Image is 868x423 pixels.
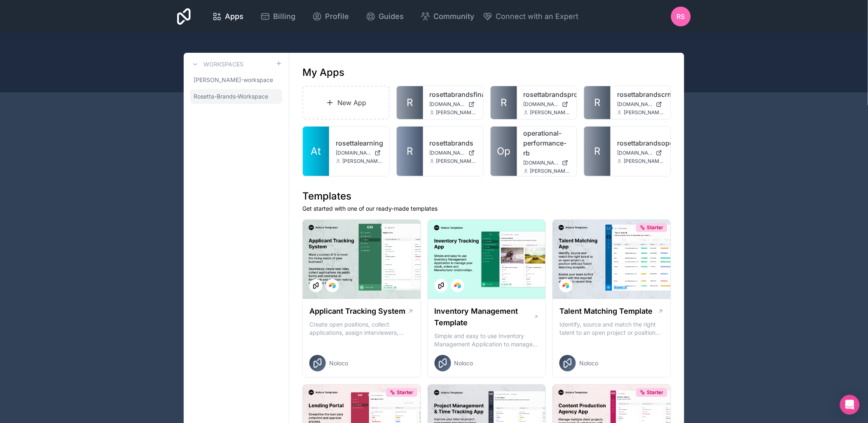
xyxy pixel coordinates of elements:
[225,11,244,22] span: Apps
[491,127,517,176] a: Op
[359,7,411,26] a: Guides
[594,96,601,109] span: R
[617,150,653,156] span: [DOMAIN_NAME]
[336,150,371,156] span: [DOMAIN_NAME]
[563,282,569,289] img: Airtable Logo
[274,11,296,22] span: Billing
[501,96,507,109] span: R
[617,101,653,108] span: [DOMAIN_NAME]
[302,66,344,79] h1: My Apps
[194,76,273,84] span: [PERSON_NAME]-workspace
[524,101,571,108] a: [DOMAIN_NAME]
[397,127,423,176] a: R
[624,109,664,116] span: [PERSON_NAME][EMAIL_ADDRESS][DOMAIN_NAME]
[397,389,414,396] span: Starter
[435,332,539,348] p: Simple and easy to use Inventory Management Application to manage your stock, orders and Manufact...
[336,150,383,156] a: [DOMAIN_NAME]
[194,92,268,101] span: Rosetta-Brands-Workspace
[311,145,321,158] span: At
[302,86,390,120] a: New App
[325,11,349,22] span: Profile
[584,86,611,119] a: R
[454,359,473,367] span: Noloco
[524,160,559,166] span: [DOMAIN_NAME]
[624,158,664,164] span: [PERSON_NAME][EMAIL_ADDRESS][DOMAIN_NAME]
[435,305,533,329] h1: Inventory Management Template
[342,158,383,164] span: [PERSON_NAME][EMAIL_ADDRESS][DOMAIN_NAME]
[647,389,664,396] span: Starter
[496,11,579,22] span: Connect with an Expert
[840,395,860,415] div: Open Intercom Messenger
[204,60,243,68] h3: Workspaces
[414,7,481,26] a: Community
[430,150,477,156] a: [DOMAIN_NAME]
[430,101,465,108] span: [DOMAIN_NAME]
[584,127,611,176] a: R
[190,89,282,104] a: Rosetta-Brands-Workspace
[206,7,250,26] a: Apps
[303,127,329,176] a: At
[430,150,465,156] span: [DOMAIN_NAME]
[491,86,517,119] a: R
[524,128,571,158] a: operational-performance-rb
[436,158,477,164] span: [PERSON_NAME][EMAIL_ADDRESS][DOMAIN_NAME]
[407,96,413,109] span: R
[309,320,414,337] p: Create open positions, collect applications, assign interviewers, centralise candidate feedback a...
[329,282,336,289] img: Airtable Logo
[524,160,571,166] a: [DOMAIN_NAME]
[617,150,664,156] a: [DOMAIN_NAME]
[647,224,664,231] span: Starter
[617,138,664,148] a: rosettabrandsoperations
[530,109,571,116] span: [PERSON_NAME][EMAIL_ADDRESS][DOMAIN_NAME]
[190,73,282,87] a: [PERSON_NAME]-workspace
[306,7,356,26] a: Profile
[309,305,405,317] h1: Applicant Tracking System
[524,101,559,108] span: [DOMAIN_NAME]
[559,320,664,337] p: Identify, source and match the right talent to an open project or position with our Talent Matchi...
[559,305,653,317] h1: Talent Matching Template
[302,190,671,203] h1: Templates
[430,101,477,108] a: [DOMAIN_NAME]
[530,168,571,174] span: [PERSON_NAME][EMAIL_ADDRESS][DOMAIN_NAME]
[617,89,664,99] a: rosettabrandscrm
[430,138,477,148] a: rosettabrands
[379,11,404,22] span: Guides
[302,204,671,213] p: Get started with one of our ready-made templates
[524,89,571,99] a: rosettabrandsprojectmanagement
[677,12,685,21] span: RS
[190,59,243,69] a: Workspaces
[254,7,302,26] a: Billing
[483,11,579,22] button: Connect with an Expert
[594,145,601,158] span: R
[579,359,598,367] span: Noloco
[454,282,461,289] img: Airtable Logo
[434,11,475,22] span: Community
[407,145,413,158] span: R
[497,145,510,158] span: Op
[430,89,477,99] a: rosettabrandsfinanceteam
[336,138,383,148] a: rosettalearning
[329,359,348,367] span: Noloco
[436,109,477,116] span: [PERSON_NAME][EMAIL_ADDRESS][DOMAIN_NAME]
[617,101,664,108] a: [DOMAIN_NAME]
[397,86,423,119] a: R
